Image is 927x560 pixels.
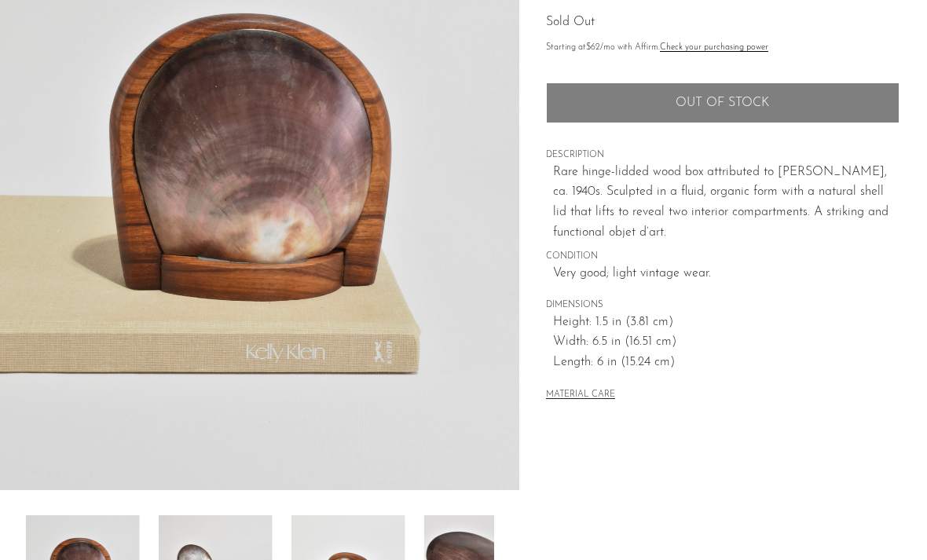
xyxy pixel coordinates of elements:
span: DIMENSIONS [546,298,900,313]
span: Very good; light vintage wear. [553,264,900,284]
a: Check your purchasing power - Learn more about Affirm Financing (opens in modal) [660,43,768,52]
span: $62 [586,43,600,52]
span: Sold Out [546,16,595,28]
button: MATERIAL CARE [546,390,615,401]
button: Add to cart [546,82,900,123]
span: DESCRIPTION [546,148,900,163]
p: Starting at /mo with Affirm. [546,41,900,55]
span: CONDITION [546,250,900,264]
span: Out of stock [676,96,769,111]
p: Rare hinge-lidded wood box attributed to [PERSON_NAME], ca. 1940s. Sculpted in a fluid, organic f... [553,163,900,243]
span: Length: 6 in (15.24 cm) [553,353,900,373]
span: Width: 6.5 in (16.51 cm) [553,332,900,353]
span: Height: 1.5 in (3.81 cm) [553,313,900,333]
